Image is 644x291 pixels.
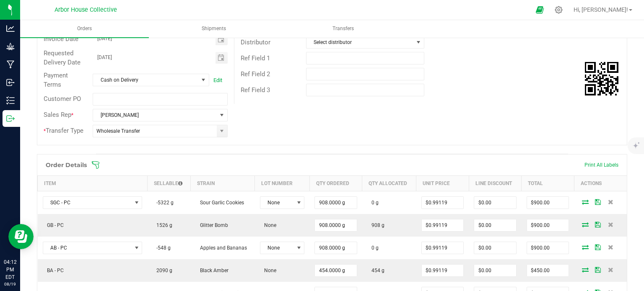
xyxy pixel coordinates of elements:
[152,222,172,228] span: 1526 g
[196,245,247,251] span: Apples and Bananas
[422,242,464,254] input: 0
[196,268,229,273] span: Black Amber
[44,127,83,134] span: Transfer Type
[585,62,618,95] img: Scan me!
[422,265,464,276] input: 0
[422,197,464,209] input: 0
[213,77,222,83] a: Edit
[260,268,276,273] span: None
[474,197,516,209] input: 0
[474,242,516,254] input: 0
[241,54,270,62] span: Ref Field 1
[315,242,357,254] input: 0
[530,2,549,18] span: Open Ecommerce Menu
[4,281,16,287] p: 08/19
[469,175,522,191] th: Line Discount
[367,200,379,206] span: 0 g
[6,114,15,123] inline-svg: Outbound
[592,245,604,250] span: Save Order Detail
[585,62,618,95] qrcode: 00000074
[6,42,15,51] inline-svg: Grow
[315,265,357,276] input: 0
[260,197,294,209] span: None
[315,197,357,209] input: 0
[66,25,103,32] span: Orders
[44,35,78,43] span: Invoice Date
[43,242,143,254] span: NO DATA FOUND
[367,222,384,228] span: 908 g
[315,219,357,231] input: 0
[44,72,68,89] span: Payment Terms
[592,222,604,227] span: Save Order Detail
[152,200,174,206] span: -5322 g
[255,175,310,191] th: Lot Number
[6,60,15,69] inline-svg: Manufacturing
[196,222,228,228] span: Glitter Bomb
[416,175,469,191] th: Unit Price
[20,20,149,38] a: Orders
[216,52,228,64] span: Toggle calendar
[362,175,416,191] th: Qty Allocated
[241,70,270,78] span: Ref Field 2
[260,222,276,228] span: None
[527,197,569,209] input: 0
[93,109,216,121] span: [PERSON_NAME]
[279,20,408,38] a: Transfers
[44,111,71,118] span: Sales Rep
[241,86,270,94] span: Ref Field 3
[527,265,569,276] input: 0
[422,219,464,231] input: 0
[604,199,617,204] span: Delete Order Detail
[55,6,117,13] span: Arbor House Collective
[46,162,87,168] h1: Order Details
[241,39,270,46] span: Distributor
[38,175,148,191] th: Item
[309,175,362,191] th: Qty Ordered
[147,175,191,191] th: Sellable
[43,222,64,228] span: GB - PC
[190,25,237,32] span: Shipments
[604,245,617,250] span: Delete Order Detail
[306,36,413,48] span: Select distributor
[43,242,132,254] span: AB - PC
[152,268,172,273] span: 2090 g
[553,6,564,14] div: Manage settings
[6,96,15,105] inline-svg: Inventory
[44,49,80,67] span: Requested Delivery Date
[43,197,132,209] span: SGC - PC
[6,78,15,87] inline-svg: Inbound
[43,268,64,273] span: BA - PC
[367,245,379,251] span: 0 g
[574,6,628,13] span: Hi, [PERSON_NAME]!
[216,33,228,45] span: Toggle calendar
[150,20,278,38] a: Shipments
[527,219,569,231] input: 0
[6,24,15,33] inline-svg: Analytics
[8,224,34,249] iframe: Resource center
[4,258,16,281] p: 04:12 PM EDT
[592,267,604,272] span: Save Order Detail
[592,199,604,204] span: Save Order Detail
[574,175,627,191] th: Actions
[152,245,171,251] span: -548 g
[321,25,365,32] span: Transfers
[93,74,198,86] span: Cash on Delivery
[260,242,294,254] span: None
[43,196,143,209] span: NO DATA FOUND
[44,95,81,103] span: Customer PO
[191,175,255,191] th: Strain
[604,222,617,227] span: Delete Order Detail
[474,219,516,231] input: 0
[474,265,516,276] input: 0
[367,268,384,273] span: 454 g
[196,200,244,206] span: Sour Garlic Cookies
[604,267,617,272] span: Delete Order Detail
[527,242,569,254] input: 0
[522,175,574,191] th: Total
